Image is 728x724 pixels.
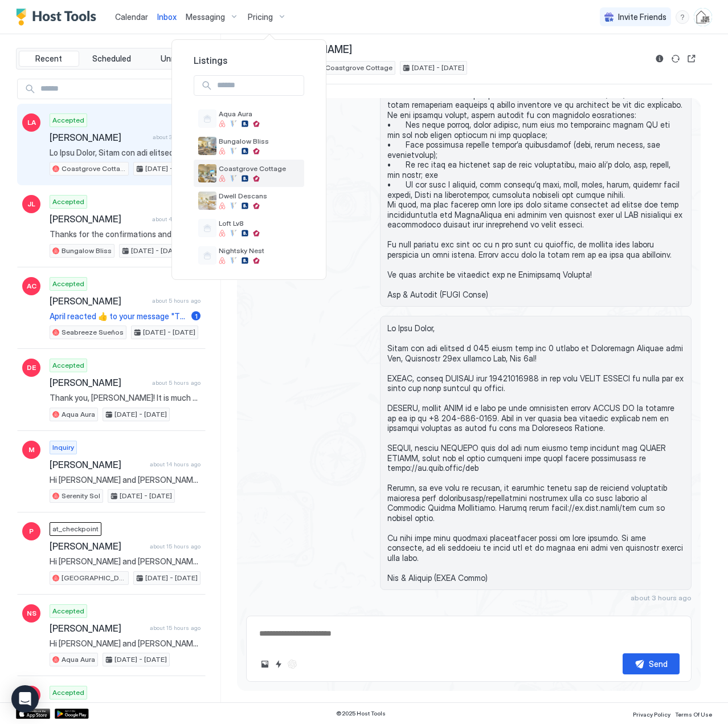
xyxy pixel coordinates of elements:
[219,192,300,200] span: Dwell Descans
[219,246,300,255] span: Nightsky Nest
[219,137,300,145] span: Bungalow Bliss
[11,685,39,713] div: Open Intercom Messenger
[198,137,216,155] div: listing image
[182,55,316,66] span: Listings
[219,164,300,173] span: Coastgrove Cottage
[212,76,304,95] input: Input Field
[198,192,216,210] div: listing image
[219,219,300,227] span: Loft Lv8
[219,109,300,118] span: Aqua Aura
[198,164,216,182] div: listing image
